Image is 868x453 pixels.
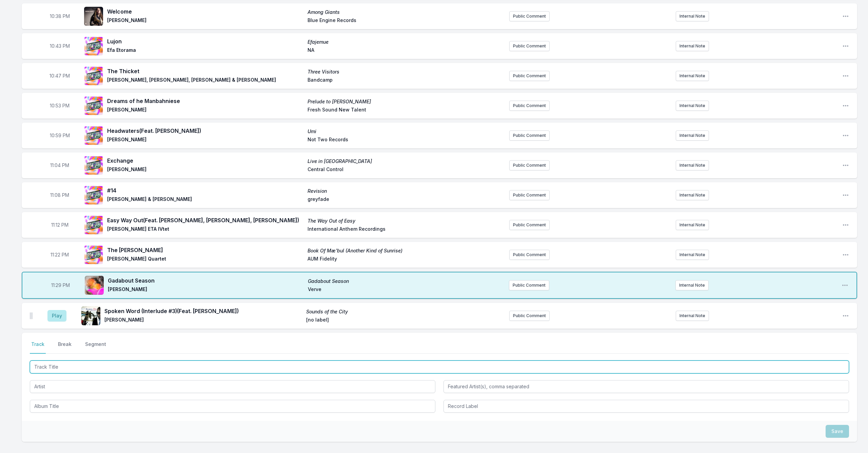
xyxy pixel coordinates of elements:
span: Headwaters (Feat. [PERSON_NAME]) [107,127,303,135]
button: Open playlist item options [842,251,849,258]
span: Timestamp [50,132,70,139]
button: Open playlist item options [842,192,849,199]
img: Prelude to Cora [84,96,103,115]
button: Open playlist item options [842,73,849,79]
input: Album Title [30,400,435,413]
span: Timestamp [50,43,70,49]
span: [no label] [306,316,504,325]
span: Fresh Sound New Talent [308,106,504,115]
span: Timestamp [50,162,69,169]
button: Segment [84,341,107,354]
span: International Anthem Recordings [308,226,504,234]
button: Public Comment [509,71,550,81]
span: Timestamp [51,282,70,289]
span: Central Control [308,166,504,174]
span: Efajemue [308,39,504,45]
span: Blue Engine Records [308,17,504,25]
span: #14 [107,186,303,194]
span: The Thicket [107,67,303,75]
span: Easy Way Out (Feat. [PERSON_NAME], [PERSON_NAME], [PERSON_NAME]) [107,216,303,224]
span: Gadabout Season [108,276,304,285]
button: Open playlist item options [842,132,849,139]
img: Umi [84,126,103,145]
span: Dreams of he Manbahniese [107,97,303,105]
span: Book Of Mæ'bul (Another Kind of Sunrise) [308,247,504,254]
button: Internal Note [676,311,709,321]
img: Three Visitors [84,66,103,85]
img: Book Of Mæ'bul (Another Kind of Sunrise) [84,245,103,264]
span: Lujon [107,37,303,45]
button: Internal Note [676,71,709,81]
span: The Way Out of Easy [308,218,504,224]
button: Internal Note [676,11,709,21]
span: Spoken Word (Interlude #3) (Feat. [PERSON_NAME]) [104,307,302,315]
input: Track Title [30,361,849,373]
button: Public Comment [509,41,550,51]
button: Public Comment [509,101,550,111]
button: Save [826,425,849,438]
span: [PERSON_NAME] Quartet [107,255,303,264]
img: Gadabout Season [85,276,104,295]
button: Open playlist item options [842,282,848,289]
img: The Way Out of Easy [84,215,103,234]
button: Public Comment [509,311,550,321]
button: Internal Note [676,190,709,200]
button: Internal Note [676,160,709,170]
button: Open playlist item options [842,13,849,20]
span: Prelude to [PERSON_NAME] [308,98,504,105]
button: Public Comment [509,190,550,200]
span: Bandcamp [308,77,504,85]
span: Timestamp [50,73,70,79]
span: [PERSON_NAME] ETA IVtet [107,226,303,234]
span: AUM Fidelity [308,255,504,264]
span: Timestamp [50,102,70,109]
img: Revision [84,186,103,205]
span: Timestamp [51,251,69,258]
button: Open playlist item options [842,222,849,228]
input: Featured Artist(s), comma separated [443,380,849,393]
span: Three Visitors [308,68,504,75]
button: Internal Note [676,220,709,230]
span: Sounds of the City [306,308,504,315]
span: greyfade [308,196,504,204]
span: Among Giants [308,9,504,16]
img: Among Giants [84,7,103,26]
span: Timestamp [50,192,69,199]
button: Public Comment [509,220,550,230]
span: Verve [308,286,504,294]
button: Open playlist item options [842,312,849,319]
span: [PERSON_NAME] [107,106,303,115]
span: [PERSON_NAME], [PERSON_NAME], [PERSON_NAME] & [PERSON_NAME] [107,77,303,85]
button: Open playlist item options [842,102,849,109]
button: Internal Note [676,250,709,260]
input: Record Label [443,400,849,413]
button: Public Comment [509,130,550,141]
img: Efajemue [84,37,103,56]
button: Internal Note [676,130,709,141]
button: Internal Note [675,280,709,290]
span: [PERSON_NAME] [107,166,303,174]
span: [PERSON_NAME] & [PERSON_NAME] [107,196,303,204]
button: Break [57,341,73,354]
button: Internal Note [676,41,709,51]
button: Play [47,310,66,322]
button: Internal Note [676,101,709,111]
span: The [PERSON_NAME] [107,246,303,254]
span: Revision [308,188,504,194]
button: Public Comment [509,11,550,21]
span: Exchange [107,157,303,165]
span: Gadabout Season [308,278,504,285]
input: Artist [30,380,435,393]
button: Public Comment [509,250,550,260]
span: NA [308,47,504,55]
span: [PERSON_NAME] [108,286,304,294]
span: [PERSON_NAME] [107,136,303,144]
span: Not Two Records [308,136,504,144]
button: Open playlist item options [842,162,849,169]
span: Efa Etorama [107,47,303,55]
span: Umi [308,128,504,135]
button: Track [30,341,46,354]
span: Welcome [107,7,303,16]
img: Live in London [84,156,103,175]
span: [PERSON_NAME] [107,17,303,25]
